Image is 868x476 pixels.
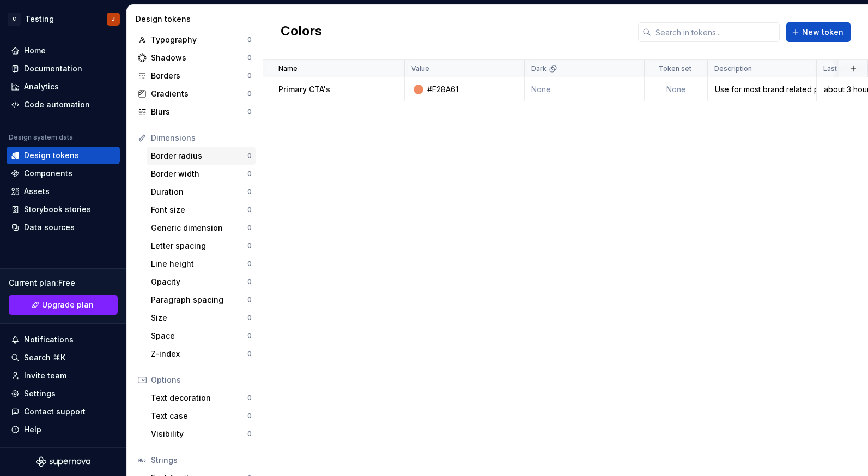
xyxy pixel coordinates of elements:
a: Visibility0 [147,425,256,443]
a: Borders0 [133,67,256,85]
div: 0 [247,89,252,98]
a: Duration0 [147,183,256,201]
a: Opacity0 [147,273,256,291]
div: Analytics [24,81,59,92]
a: Generic dimension0 [147,219,256,237]
div: 0 [247,35,252,44]
div: Help [24,424,41,435]
div: C [8,13,21,26]
a: Text decoration0 [147,389,256,407]
span: Upgrade plan [42,299,94,310]
div: Assets [24,186,50,197]
div: Current plan : Free [9,278,118,288]
a: Components [7,165,120,182]
div: 0 [247,224,252,232]
td: None [525,77,645,101]
a: Paragraph spacing0 [147,291,256,309]
div: Size [151,312,247,323]
a: Code automation [7,96,120,113]
div: 0 [247,332,252,340]
div: 0 [247,206,252,214]
div: Letter spacing [151,240,247,251]
p: Description [714,64,752,73]
input: Search in tokens... [651,22,780,42]
div: Typography [151,34,247,45]
div: Design tokens [24,150,79,161]
div: #F28A61 [427,84,458,95]
a: Settings [7,385,120,402]
div: Text case [151,411,247,421]
div: Home [24,45,46,56]
a: Border width0 [147,165,256,183]
p: Dark [531,64,547,73]
div: 0 [247,188,252,196]
button: Upgrade plan [9,295,118,315]
a: Data sources [7,219,120,236]
a: Home [7,42,120,59]
div: Testing [25,14,54,25]
div: 0 [247,412,252,420]
button: Help [7,421,120,438]
div: Shadows [151,52,247,63]
a: Design tokens [7,147,120,164]
div: Generic dimension [151,222,247,233]
button: CTestingJ [2,7,124,31]
div: 0 [247,107,252,116]
div: Design tokens [136,14,258,25]
div: Design system data [9,133,73,142]
div: Dimensions [151,132,252,143]
div: 0 [247,152,252,160]
div: Storybook stories [24,204,91,215]
a: Typography0 [133,31,256,49]
div: 0 [247,260,252,268]
button: Notifications [7,331,120,348]
div: 0 [247,242,252,250]
a: Assets [7,183,120,200]
div: Code automation [24,99,90,110]
div: Data sources [24,222,75,233]
div: Font size [151,204,247,215]
div: Line height [151,258,247,269]
span: New token [802,27,843,38]
a: Gradients0 [133,85,256,103]
a: Font size0 [147,201,256,219]
div: Border radius [151,150,247,161]
div: 0 [247,53,252,62]
svg: Supernova Logo [36,456,90,467]
div: Border width [151,168,247,179]
a: Invite team [7,367,120,384]
div: Blurs [151,106,247,117]
button: Contact support [7,403,120,420]
a: Storybook stories [7,201,120,218]
p: Value [411,64,429,73]
p: Last updated [823,64,866,73]
div: 0 [247,71,252,80]
div: Strings [151,455,252,466]
div: Contact support [24,406,86,417]
a: Documentation [7,60,120,77]
div: 0 [247,314,252,322]
div: Invite team [24,370,66,381]
div: Documentation [24,63,82,74]
div: Components [24,168,72,179]
a: Blurs0 [133,103,256,120]
div: Z-index [151,348,247,359]
div: Visibility [151,429,247,439]
div: 0 [247,278,252,286]
div: Borders [151,70,247,81]
a: Letter spacing0 [147,237,256,255]
a: Text case0 [147,407,256,425]
td: None [645,77,708,101]
div: Settings [24,388,56,399]
button: New token [786,22,851,42]
div: Options [151,375,252,385]
div: 0 [247,350,252,358]
div: Paragraph spacing [151,294,247,305]
div: Text decoration [151,393,247,403]
div: 0 [247,170,252,178]
div: 0 [247,430,252,438]
div: Space [151,330,247,341]
a: Z-index0 [147,345,256,363]
div: Opacity [151,276,247,287]
div: Use for most brand related primary actions [708,84,816,95]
